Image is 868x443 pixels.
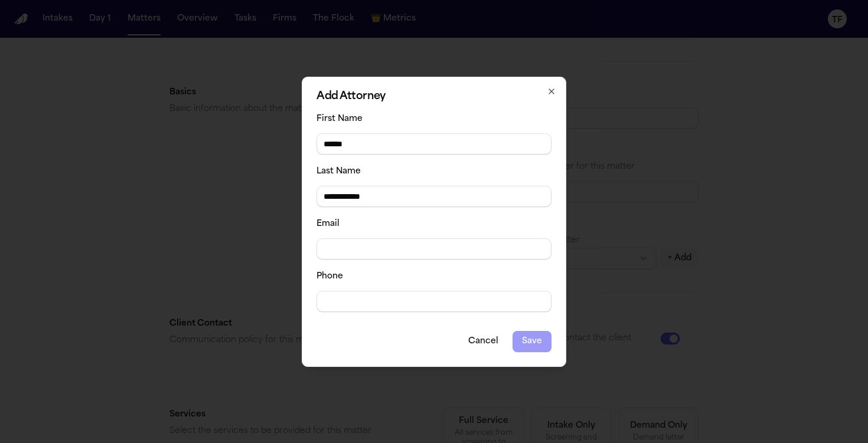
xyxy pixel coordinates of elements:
[316,114,363,123] label: First Name
[459,331,508,352] button: Cancel
[316,219,340,228] label: Email
[316,272,343,281] label: Phone
[316,91,552,102] h2: Add Attorney
[316,167,361,176] label: Last Name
